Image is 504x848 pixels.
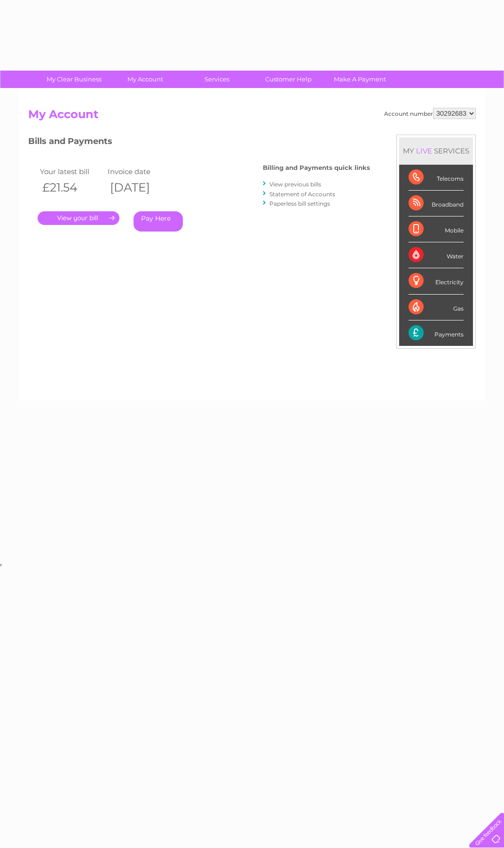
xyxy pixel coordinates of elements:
th: £21.54 [38,178,105,197]
div: Payments [409,320,464,346]
div: Telecoms [409,165,464,191]
div: Water [409,242,464,268]
a: Customer Help [250,71,327,88]
a: Pay Here [134,211,183,232]
div: Electricity [409,268,464,294]
a: My Account [107,71,184,88]
th: [DATE] [105,178,173,197]
h4: Billing and Payments quick links [263,164,370,171]
a: View previous bills [269,181,321,188]
div: MY SERVICES [399,137,473,164]
a: Statement of Accounts [269,191,335,198]
div: Mobile [409,216,464,242]
div: Broadband [409,191,464,216]
a: Services [178,71,256,88]
a: Paperless bill settings [269,200,330,207]
a: Make A Payment [321,71,399,88]
a: My Clear Business [35,71,113,88]
div: LIVE [414,146,434,155]
td: Invoice date [105,165,173,178]
h2: My Account [28,108,476,126]
td: Your latest bill [38,165,105,178]
a: . [38,211,119,225]
h3: Bills and Payments [28,135,370,151]
div: Gas [409,295,464,320]
div: Account number [384,108,476,119]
